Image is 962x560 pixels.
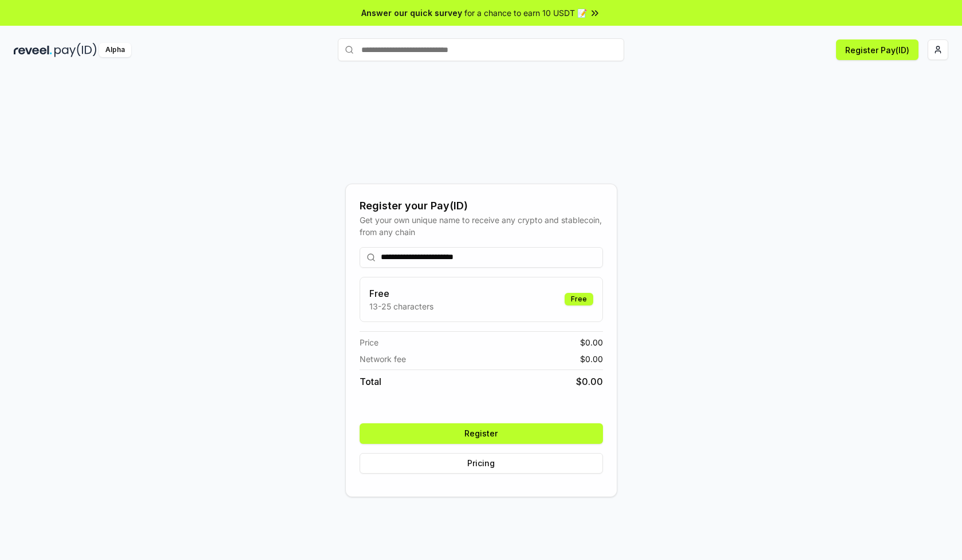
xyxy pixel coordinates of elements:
button: Pricing [360,453,603,474]
button: Register [360,423,603,444]
span: $ 0.00 [580,353,603,365]
span: $ 0.00 [576,375,603,388]
div: Free [565,293,593,305]
img: reveel_dark [14,43,52,57]
span: Price [360,336,379,348]
p: 13-25 characters [369,300,433,312]
div: Register your Pay(ID) [360,198,603,214]
h3: Free [369,287,433,300]
span: for a chance to earn 10 USDT 📝 [464,7,587,19]
img: pay_id [54,43,97,57]
span: Network fee [360,353,406,365]
div: Alpha [99,43,131,57]
div: Get your own unique name to receive any crypto and stablecoin, from any chain [360,214,603,238]
span: $ 0.00 [580,336,603,348]
span: Answer our quick survey [361,7,462,19]
button: Register Pay(ID) [836,39,918,60]
span: Total [360,375,381,388]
